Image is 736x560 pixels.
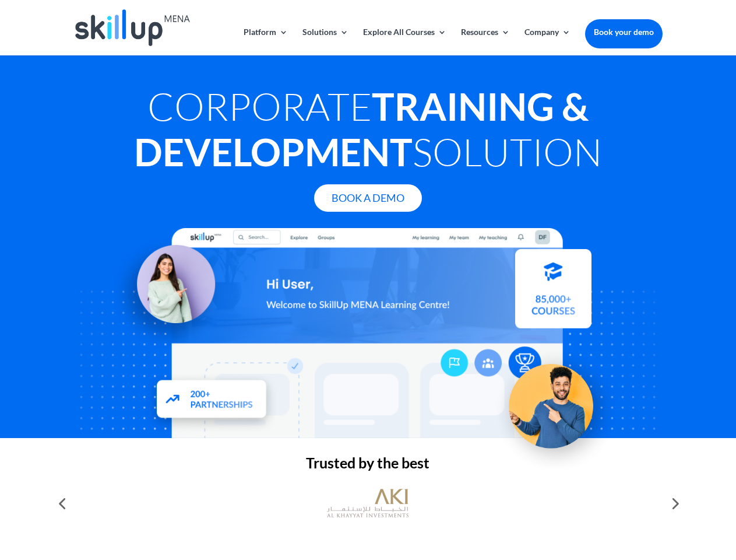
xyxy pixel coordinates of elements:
[524,28,571,55] a: Company
[73,83,662,180] h1: Corporate Solution
[542,434,736,560] iframe: Chat Widget
[515,254,591,333] img: Courses library - SkillUp MENA
[461,28,510,55] a: Resources
[327,483,409,524] img: al khayyat investments logo
[302,28,348,55] a: Solutions
[585,19,663,45] a: Book your demo
[134,83,589,174] strong: Training & Development
[75,9,189,46] img: Skillup Mena
[73,456,662,476] h2: Trusted by the best
[314,184,422,212] a: Book A Demo
[244,28,288,55] a: Platform
[492,339,621,469] img: Upskill your workforce - SkillUp
[363,28,446,55] a: Explore All Courses
[109,232,227,350] img: Learning Management Solution - SkillUp
[145,369,280,432] img: Partners - SkillUp Mena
